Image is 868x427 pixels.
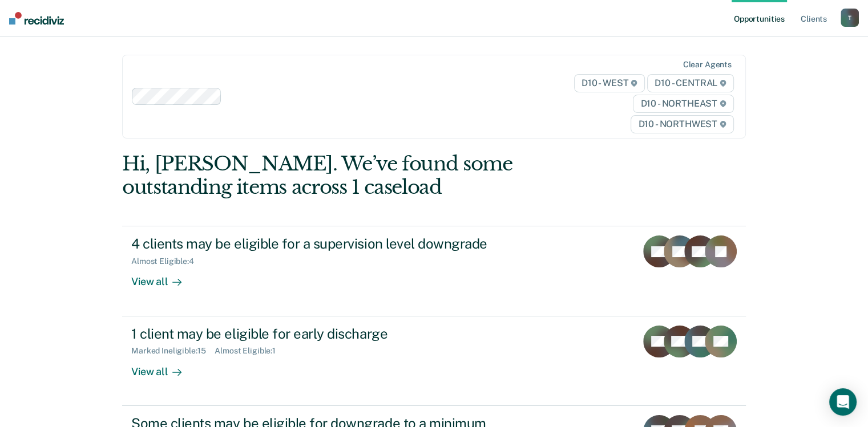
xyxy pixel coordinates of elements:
[122,316,746,406] a: 1 client may be eligible for early dischargeMarked Ineligible:15Almost Eligible:1View all
[131,266,195,288] div: View all
[131,257,203,266] div: Almost Eligible : 4
[683,60,732,70] div: Clear agents
[131,235,532,252] div: 4 clients may be eligible for a supervision level downgrade
[122,226,746,316] a: 4 clients may be eligible for a supervision level downgradeAlmost Eligible:4View all
[215,346,285,356] div: Almost Eligible : 1
[122,152,621,199] div: Hi, [PERSON_NAME]. We’ve found some outstanding items across 1 caseload
[829,388,857,416] div: Open Intercom Messenger
[841,9,859,27] button: T
[131,356,195,378] div: View all
[9,12,64,25] img: Recidiviz
[131,346,215,356] div: Marked Ineligible : 15
[574,74,645,92] span: D10 - WEST
[631,115,733,133] span: D10 - NORTHWEST
[647,74,734,92] span: D10 - CENTRAL
[633,95,733,113] span: D10 - NORTHEAST
[131,326,532,342] div: 1 client may be eligible for early discharge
